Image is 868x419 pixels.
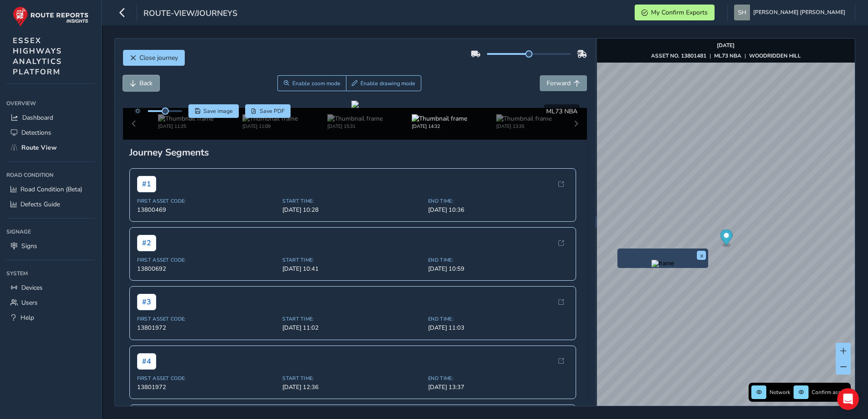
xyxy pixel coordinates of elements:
img: rr logo [13,6,89,27]
span: # 2 [137,235,156,251]
span: [DATE] 13:37 [428,383,568,391]
div: [DATE] 14:32 [412,123,467,130]
img: diamond-layout [734,5,750,20]
span: Help [20,313,34,322]
img: frame [651,260,674,267]
span: End Time: [428,257,568,263]
span: Enable zoom mode [292,80,340,87]
span: [DATE] 10:28 [282,206,423,214]
span: Save PDF [260,107,285,115]
span: Start Time: [282,375,423,382]
span: [PERSON_NAME] [PERSON_NAME] [753,5,845,20]
span: Start Time: [282,316,423,322]
span: Enable drawing mode [360,80,415,87]
span: route-view/journeys [143,8,237,20]
a: Users [6,295,95,310]
a: Devices [6,280,95,295]
span: 13801972 [137,324,277,332]
span: End Time: [428,375,568,382]
a: Defects Guide [6,197,95,212]
span: ESSEX HIGHWAYS ANALYTICS PLATFORM [13,35,62,77]
div: Signage [6,225,95,239]
a: Road Condition (Beta) [6,182,95,197]
span: Defects Guide [20,200,60,209]
a: Dashboard [6,110,95,125]
span: # 4 [137,353,156,370]
button: [PERSON_NAME] [PERSON_NAME] [734,5,848,20]
strong: WOODRIDDEN HILL [749,52,801,59]
span: [DATE] 11:03 [428,324,568,332]
span: Save image [203,107,233,115]
span: Signs [21,242,37,250]
a: Detections [6,125,95,140]
span: End Time: [428,198,568,205]
span: Close journey [139,54,178,62]
span: First Asset Code: [137,257,277,263]
strong: ML73 NBA [714,52,741,59]
span: Users [21,298,38,307]
span: 13800692 [137,265,277,273]
div: [DATE] 15:31 [327,123,383,130]
span: Start Time: [282,198,423,205]
span: # 1 [137,176,156,192]
span: Back [139,79,153,88]
button: Forward [540,75,587,91]
a: Help [6,310,95,325]
strong: ASSET NO. 13801481 [651,52,706,59]
button: Zoom [277,75,346,91]
div: [DATE] 13:35 [496,123,552,130]
button: Save [188,104,239,118]
div: System [6,267,95,280]
div: Journey Segments [129,146,581,159]
img: Thumbnail frame [242,114,298,123]
span: Confirm assets [812,389,848,396]
span: End Time: [428,316,568,322]
span: 13801972 [137,383,277,391]
span: My Confirm Exports [651,8,708,17]
img: Thumbnail frame [158,114,213,123]
div: | | [651,52,801,59]
div: [DATE] 11:25 [158,123,213,130]
img: Thumbnail frame [496,114,552,123]
button: Close journey [123,50,185,66]
button: x [697,251,706,260]
span: 13800469 [137,206,277,214]
span: [DATE] 11:02 [282,324,423,332]
span: Dashboard [22,113,53,122]
span: ML73 NBA [546,107,577,116]
span: Start Time: [282,257,423,263]
div: Road Condition [6,168,95,182]
img: Thumbnail frame [412,114,467,123]
button: Draw [346,75,422,91]
span: Network [769,389,790,396]
span: First Asset Code: [137,375,277,382]
span: [DATE] 12:36 [282,383,423,391]
span: First Asset Code: [137,316,277,322]
span: Detections [21,128,51,137]
a: Route View [6,140,95,155]
span: First Asset Code: [137,198,277,205]
button: PDF [245,104,291,118]
span: # 3 [137,294,156,310]
span: Forward [547,79,571,88]
span: [DATE] 10:59 [428,265,568,273]
a: Signs [6,239,95,253]
div: [DATE] 11:09 [242,123,298,130]
span: Road Condition (Beta) [20,185,82,194]
img: Thumbnail frame [327,114,383,123]
button: Preview frame [620,260,706,266]
button: Back [123,75,159,91]
span: [DATE] 10:41 [282,265,423,273]
span: Devices [21,283,43,292]
strong: [DATE] [717,42,735,49]
button: My Confirm Exports [635,5,715,20]
div: Open Intercom Messenger [837,388,859,410]
span: [DATE] 10:36 [428,206,568,214]
span: Route View [21,143,57,152]
div: Map marker [720,229,732,248]
div: Overview [6,97,95,110]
